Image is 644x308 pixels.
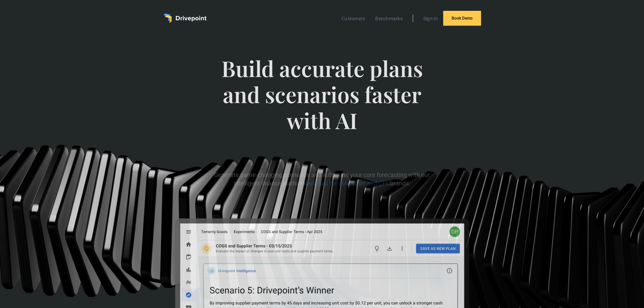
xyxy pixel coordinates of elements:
a: Sign In [420,14,442,23]
p: Generate game-changing scenarios and automate your core forecasting with our intelligent finance ... [211,171,433,188]
a: home [163,14,207,23]
a: Customers [338,14,368,23]
a: Benchmarks [372,14,406,23]
span: Build accurate plans and scenarios faster with AI [211,55,433,147]
a: Book Demo [443,11,481,26]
